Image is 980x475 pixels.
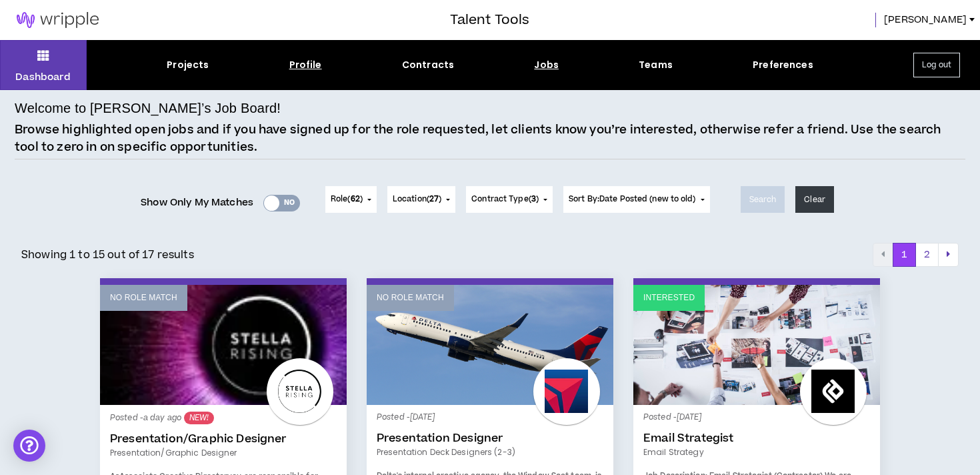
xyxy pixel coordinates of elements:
[377,412,603,424] p: Posted - [DATE]
[377,432,603,445] a: Presentation Designer
[367,285,613,405] a: No Role Match
[429,193,439,205] span: 27
[325,186,377,213] button: Role(62)
[643,412,870,424] p: Posted - [DATE]
[913,53,960,77] button: Log out
[753,58,813,72] div: Preferences
[643,446,870,458] a: Email Strategy
[884,13,967,27] span: [PERSON_NAME]
[915,243,939,267] button: 2
[633,285,880,405] a: Interested
[110,432,337,446] a: Presentation/Graphic Designer
[531,193,536,205] span: 3
[569,193,696,205] span: Sort By: Date Posted (new to old)
[15,121,965,155] p: Browse highlighted open jobs and if you have signed up for the role requested, let clients know y...
[450,10,529,30] h3: Talent Tools
[351,193,360,205] span: 62
[639,58,673,72] div: Teams
[643,432,870,445] a: Email Strategist
[402,58,454,72] div: Contracts
[110,447,337,459] a: Presentation/Graphic Designer
[13,430,45,462] div: Open Intercom Messenger
[741,186,785,213] button: Search
[471,193,539,205] span: Contract Type ( )
[377,446,603,458] a: Presentation Deck Designers (2-3)
[377,292,444,304] p: No Role Match
[893,243,916,267] button: 1
[393,193,441,205] span: Location ( )
[289,58,322,72] div: Profile
[167,58,209,72] div: Projects
[466,186,553,213] button: Contract Type(3)
[15,98,281,118] h4: Welcome to [PERSON_NAME]’s Job Board!
[141,193,253,213] span: Show Only My Matches
[110,412,337,424] p: Posted - a day ago
[110,292,177,304] p: No Role Match
[21,247,194,263] p: Showing 1 to 15 out of 17 results
[387,186,455,213] button: Location(27)
[873,243,959,267] nav: pagination
[100,285,347,405] a: No Role Match
[643,292,695,304] p: Interested
[795,186,834,213] button: Clear
[563,186,710,213] button: Sort By:Date Posted (new to old)
[331,193,363,205] span: Role ( )
[15,70,71,84] p: Dashboard
[184,412,214,424] sup: NEW!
